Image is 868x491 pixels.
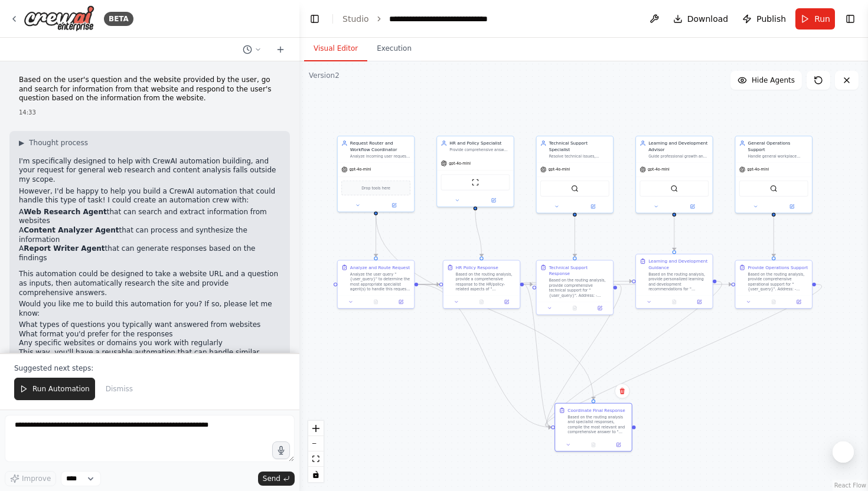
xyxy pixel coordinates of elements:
[661,298,688,306] button: No output available
[308,421,324,436] button: zoom in
[549,264,609,277] div: Technical Support Response
[258,472,295,486] button: Send
[761,298,787,306] button: No output available
[367,37,421,61] button: Execution
[106,384,133,394] span: Dismiss
[730,71,802,90] button: Hide Agents
[648,154,709,159] div: Guide professional growth and learning opportunities related to {user_query}. Provide personalize...
[774,203,809,211] button: Open in side panel
[19,320,280,330] li: What types of questions you typically want answered from websites
[756,13,786,25] span: Publish
[104,12,133,26] div: BETA
[363,298,389,306] button: No output available
[19,330,280,339] li: What format you'd prefer for the responses
[238,42,266,57] button: Switch to previous chat
[361,185,390,191] span: Drop tools here
[304,37,367,61] button: Visual Editor
[738,8,791,30] button: Publish
[19,76,280,103] p: Based on the user's question and the website provided by the user, go and search for information ...
[748,154,808,159] div: Handle general workplace queries, process questions, and operational support needs related to {us...
[19,270,280,297] p: This automation could be designed to take a website URL and a question as inputs, then automatica...
[735,136,812,214] div: General Operations SupportHandle general workplace queries, process questions, and operational su...
[350,167,371,172] span: gpt-4o-mini
[22,474,51,483] span: Improve
[350,140,410,152] div: Request Router and Workflow Coordinator
[100,378,139,400] button: Dismiss
[19,244,280,263] li: A that can generate responses based on the findings
[635,136,713,214] div: Learning and Development AdvisorGuide professional growth and learning opportunities related to {...
[771,210,777,256] g: Edge from 02284c45-3c76-4ebe-b0bc-5214581b10a0 to 37cb8768-b461-46b8-850f-342bb2df56cf
[687,13,729,25] span: Download
[14,378,95,400] button: Run Automation
[748,140,808,152] div: General Operations Support
[648,272,709,292] div: Based on the routing analysis, provide personalized learning and development recommendations for ...
[308,421,324,482] div: React Flow controls
[671,217,678,250] g: Edge from 53a997ac-d05f-466a-b7f7-7ebc873ec735 to 5ea404f2-7cc9-4947-b2ac-006b3b98938c
[549,154,609,159] div: Resolve technical issues, provide setup guidance, and deliver troubleshooting solutions for {user...
[449,140,510,146] div: HR and Policy Specialist
[436,136,514,207] div: HR and Policy SpecialistProvide comprehensive answers to employee questions about HR policies, be...
[545,278,723,430] g: Edge from 5ea404f2-7cc9-4947-b2ac-006b3b98938c to 34f51957-78eb-4c36-bf96-9f8017a64ed0
[308,436,324,451] button: zoom out
[350,272,410,292] div: Analyze the user query "{user_query}" to determine the most appropriate specialist agent(s) to ha...
[524,281,551,431] g: Edge from 2de5478c-3543-44a3-be6e-35772b3b8d1b to 34f51957-78eb-4c36-bf96-9f8017a64ed0
[562,305,588,312] button: No output available
[32,384,90,394] span: Run Automation
[476,197,511,204] button: Open in side panel
[788,298,810,306] button: Open in side panel
[545,281,822,431] g: Edge from 37cb8768-b461-46b8-850f-342bb2df56cf to 34f51957-78eb-4c36-bf96-9f8017a64ed0
[675,203,710,211] button: Open in side panel
[752,76,795,85] span: Hide Agents
[24,244,105,253] strong: Report Writer Agent
[468,298,495,306] button: No output available
[443,260,521,309] div: HR Policy ResponseBased on the routing analysis, provide a comprehensive response to the HR/polic...
[24,208,107,216] strong: Web Research Agent
[589,305,611,312] button: Open in side panel
[554,403,632,452] div: Coordinate Final ResponseBased on the routing analysis and specialist responses, compile the most...
[263,474,280,483] span: Send
[306,11,323,27] button: Hide left sidebar
[24,5,94,32] img: Logo
[19,300,280,318] p: Would you like me to build this automation for you? If so, please let me know:
[309,71,340,80] div: Version 2
[536,136,614,214] div: Technical Support SpecialistResolve technical issues, provide setup guidance, and deliver trouble...
[572,210,578,256] g: Edge from 1e462333-3e91-47f8-8cf6-4631c1fe64e1 to a28920d1-cd1f-49d1-89c4-76835bcf8a6e
[342,14,369,24] a: Studio
[748,264,808,271] div: Provide Operations Support
[337,136,415,212] div: Request Router and Workflow CoordinatorAnalyze incoming user requests about {user_query} and dete...
[549,140,609,152] div: Technical Support Specialist
[580,441,607,449] button: No output available
[648,167,670,172] span: gpt-4o-mini
[308,451,324,467] button: fit view
[373,215,379,257] g: Edge from e999433f-efde-4036-ad0f-4b659e87e071 to 551c03ff-b913-4157-98dd-46c368896de0
[271,42,290,57] button: Start a new chat
[350,154,410,159] div: Analyze incoming user requests about {user_query} and determine the most appropriate specialized ...
[496,298,517,306] button: Open in side panel
[770,185,778,192] img: SerplyWebSearchTool
[19,138,88,148] button: ▶Thought process
[472,179,479,186] img: ScrapeWebsiteTool
[19,208,280,226] li: A that can search and extract information from websites
[608,441,629,449] button: Open in side panel
[545,281,624,431] g: Edge from a28920d1-cd1f-49d1-89c4-76835bcf8a6e to 34f51957-78eb-4c36-bf96-9f8017a64ed0
[350,264,410,271] div: Analyze and Route Request
[19,108,280,117] div: 14:33
[834,482,866,489] a: React Flow attribution
[19,138,24,148] span: ▶
[29,138,88,148] span: Thought process
[390,298,412,306] button: Open in side panel
[456,272,516,292] div: Based on the routing analysis, provide a comprehensive response to the HR/policy-related aspects ...
[449,148,510,152] div: Provide comprehensive answers to employee questions about HR policies, benefits, procedures, and ...
[814,13,830,25] span: Run
[842,11,859,27] button: Show right sidebar
[615,384,630,399] button: Delete node
[19,157,280,185] p: I'm specifically designed to help with CrewAI automation building, and your request for general w...
[747,167,769,172] span: gpt-4o-mini
[795,8,835,30] button: Run
[748,272,808,292] div: Based on the routing analysis, provide comprehensive operational support for "{user_query}". Addr...
[536,260,614,315] div: Technical Support ResponseBased on the routing analysis, provide comprehensive technical support ...
[19,187,280,205] p: However, I'd be happy to help you build a CrewAI automation that could handle this type of task! ...
[571,185,579,192] img: SerplyWebSearchTool
[308,467,324,482] button: toggle interactivity
[648,258,709,270] div: Learning and Development Guidance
